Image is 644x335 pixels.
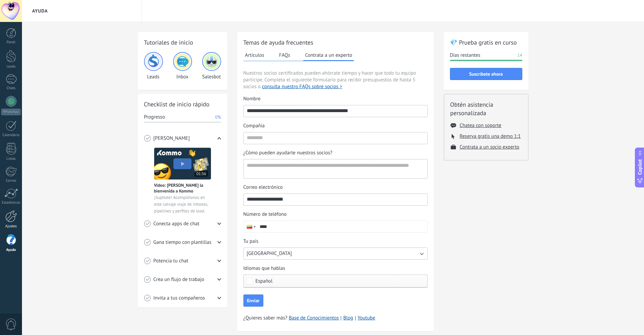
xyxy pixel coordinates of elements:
span: ¿Cómo pueden ayudarte nuestros socios? [243,150,333,156]
button: Reserva gratis una demo 1:1 [460,133,521,139]
div: Salesbot [202,52,221,80]
div: Ecuador: + 593 [244,221,257,232]
div: Ayuda [1,248,21,252]
a: Blog [343,315,353,321]
textarea: ¿Cómo pueden ayudarte nuestros socios? [244,159,426,178]
button: Suscríbete ahora [450,68,522,80]
span: Compañía [243,123,265,129]
span: Crea un flujo de trabajo [153,276,205,283]
span: Español [256,279,273,284]
div: Correo [1,179,21,183]
div: Calendario [1,133,21,137]
div: Panel [1,40,21,45]
h2: Tutoriales de inicio [144,38,221,47]
span: 0% [215,114,221,121]
span: Correo electrónico [243,184,283,191]
span: Idiomas que hablas [243,265,285,272]
input: Correo electrónico [244,194,427,205]
button: Tu país [243,248,428,260]
a: Youtube [358,315,375,321]
input: Nombre [244,105,427,116]
span: ¡Sujétate! Acompáñanos en este salvaje viaje de inboxes, pipelines y perfiles de lead. [154,194,211,214]
span: Invita a tus compañeros [153,295,205,302]
button: Chatea con soporte [460,122,501,129]
span: Suscríbete ahora [469,72,503,76]
h2: Obtén asistencia personalizada [450,100,522,117]
div: Leads [144,52,163,80]
span: Tu país [243,238,259,245]
input: Compañía [244,132,427,143]
button: Enviar [243,294,263,307]
a: Base de Conocimientos [289,315,339,321]
button: consulta nuestro FAQs sobre socios > [262,83,342,90]
div: WhatsApp [1,109,21,115]
span: Copilot [637,159,643,175]
div: Estadísticas [1,201,21,205]
span: [PERSON_NAME] [153,135,190,142]
span: ¿Quieres saber más? [243,315,375,321]
img: Meet video [154,148,211,180]
div: Ajustes [1,224,21,229]
span: Número de teléfono [243,211,287,218]
span: [GEOGRAPHIC_DATA] [247,250,292,257]
button: FAQs [278,50,292,60]
div: Listas [1,157,21,161]
h2: Checklist de inicio rápido [144,100,221,108]
h2: Temas de ayuda frecuentes [243,38,428,47]
span: Potencia tu chat [153,258,189,264]
div: Inbox [173,52,192,80]
span: Días restantes [450,52,480,59]
span: Enviar [247,298,260,303]
span: Progresso [144,114,165,121]
div: Leads [1,65,21,69]
span: Nombre [243,96,261,102]
span: Nuestros socios certificados pueden ahórrate tiempo y hacer que todo tu equipo participe. Complet... [243,70,428,90]
span: 14 [517,52,522,59]
span: Gana tiempo con plantillas [153,239,212,246]
span: Conecta apps de chat [153,221,199,227]
button: Artículos [243,50,266,60]
span: Vídeo: [PERSON_NAME] la bienvenida a Kommo [154,182,211,194]
h2: 💎 Prueba gratis en curso [450,38,522,47]
button: Contrata a un experto [303,50,354,61]
div: Chats [1,86,21,91]
button: Contrata a un socio experto [460,144,520,150]
input: Número de teléfono [257,221,427,232]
